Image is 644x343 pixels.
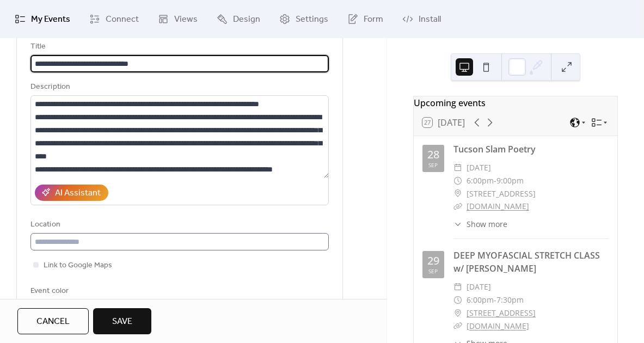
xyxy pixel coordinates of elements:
[271,4,336,34] a: Settings
[453,174,462,187] div: ​
[364,13,383,26] span: Form
[453,293,462,307] div: ​
[174,13,198,26] span: Views
[453,200,462,213] div: ​
[467,201,529,211] a: [DOMAIN_NAME]
[453,249,600,274] a: DEEP MYOFASCIAL STRETCH CLASS w/ [PERSON_NAME]
[427,255,439,266] div: 29
[81,4,147,34] a: Connect
[296,13,328,26] span: Settings
[17,308,89,334] button: Cancel
[494,174,496,187] span: -
[414,96,617,109] div: Upcoming events
[453,218,507,230] button: ​Show more
[419,13,441,26] span: Install
[30,218,327,231] div: Location
[496,174,524,187] span: 9:00pm
[36,315,70,328] span: Cancel
[467,280,491,293] span: [DATE]
[93,308,151,334] button: Save
[467,307,536,320] a: [STREET_ADDRESS]
[150,4,206,34] a: Views
[30,285,118,298] div: Event color
[467,187,536,200] span: [STREET_ADDRESS]
[30,40,327,53] div: Title
[112,315,132,328] span: Save
[453,307,462,320] div: ​
[30,81,327,94] div: Description
[496,293,524,307] span: 7:30pm
[428,268,438,274] div: Sep
[35,185,108,201] button: AI Assistant
[453,143,536,155] a: Tucson Slam Poetry
[453,320,462,333] div: ​
[467,293,494,307] span: 6:00pm
[453,187,462,200] div: ​
[394,4,449,34] a: Install
[106,13,139,26] span: Connect
[467,218,507,230] span: Show more
[55,187,101,200] div: AI Assistant
[31,13,70,26] span: My Events
[44,259,112,272] span: Link to Google Maps
[233,13,260,26] span: Design
[453,280,462,293] div: ​
[467,174,494,187] span: 6:00pm
[467,321,529,331] a: [DOMAIN_NAME]
[427,149,439,160] div: 28
[7,4,78,34] a: My Events
[453,161,462,174] div: ​
[494,293,496,307] span: -
[453,218,462,230] div: ​
[428,162,438,168] div: Sep
[208,4,268,34] a: Design
[467,161,491,174] span: [DATE]
[339,4,391,34] a: Form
